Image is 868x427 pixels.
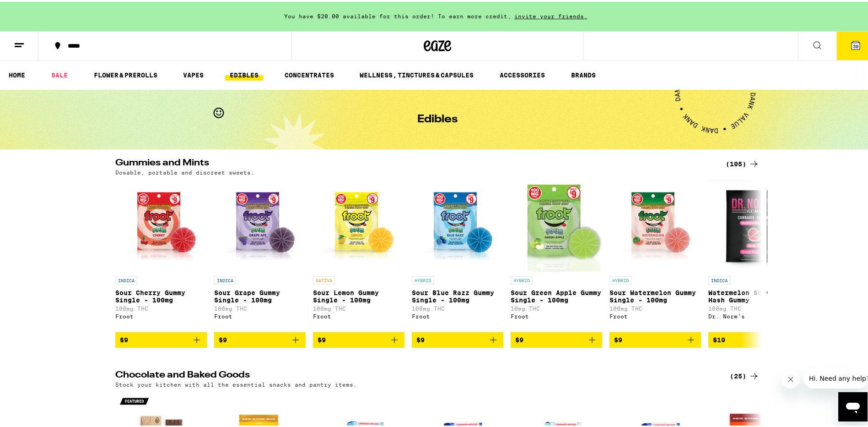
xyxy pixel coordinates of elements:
p: Sour Cherry Gummy Single - 100mg [115,287,207,302]
a: CONCENTRATES [280,68,339,79]
p: 10mg THC [511,304,602,310]
div: Froot [313,312,404,318]
span: You have $20.00 available for this order! To earn more credit, [284,11,511,17]
a: Open page for Sour Green Apple Gummy Single - 100mg from Froot [511,178,602,330]
p: 100mg THC [609,304,701,310]
button: Add to bag [214,330,306,346]
button: Add to bag [708,330,800,346]
p: 100mg THC [708,304,800,310]
p: INDICA [214,274,236,283]
span: Hi. Need any help? [5,6,66,14]
p: INDICA [708,274,730,283]
a: SALE [47,68,72,79]
p: Sour Blue Razz Gummy Single - 100mg [412,287,503,302]
p: SATIVA [313,274,335,283]
a: (105) [726,157,760,168]
iframe: Close message [782,368,800,387]
a: Open page for Watermelon Solventless Hash Gummy from Dr. Norm's [708,178,800,330]
button: Add to bag [313,330,404,346]
p: 100mg THC [313,304,404,310]
span: $10 [713,334,725,342]
a: ACCESSORIES [495,68,550,79]
h1: Edibles [417,112,458,123]
span: $9 [416,334,425,342]
a: Open page for Sour Watermelon Gummy Single - 100mg from Froot [609,178,701,330]
a: Open page for Sour Lemon Gummy Single - 100mg from Froot [313,178,404,330]
p: Dosable, portable and discreet sweets. [115,168,254,174]
span: $9 [120,334,128,342]
a: (25) [730,369,760,380]
img: Dr. Norm's - Watermelon Solventless Hash Gummy [710,178,798,270]
p: Stock your kitchen with all the essential snacks and pantry items. [115,380,357,386]
span: invite your friends. [511,11,591,17]
p: Sour Lemon Gummy Single - 100mg [313,287,404,302]
img: Froot - Sour Cherry Gummy Single - 100mg [115,178,207,270]
p: Sour Watermelon Gummy Single - 100mg [609,287,701,302]
a: BRANDS [566,68,600,79]
h2: Chocolate and Baked Goods [115,369,715,380]
iframe: Button to launch messaging window [838,390,868,420]
button: Add to bag [115,330,207,346]
p: HYBRID [511,274,533,283]
a: FLOWER & PREROLLS [89,68,162,79]
button: Add to bag [412,330,503,346]
span: $9 [318,334,326,342]
div: Froot [609,312,701,318]
p: 100mg THC [214,304,306,310]
a: VAPES [178,68,208,79]
div: Froot [412,312,503,318]
p: HYBRID [412,274,434,283]
span: 39 [853,42,858,47]
a: Open page for Sour Grape Gummy Single - 100mg from Froot [214,178,306,330]
p: Watermelon Solventless Hash Gummy [708,287,800,302]
a: WELLNESS, TINCTURES & CAPSULES [355,68,478,79]
div: Dr. Norm's [708,312,800,318]
img: Froot - Sour Blue Razz Gummy Single - 100mg [412,178,503,270]
button: Add to bag [609,330,701,346]
span: $9 [219,334,227,342]
p: Sour Green Apple Gummy Single - 100mg [511,287,602,302]
a: Open page for Sour Blue Razz Gummy Single - 100mg from Froot [412,178,503,330]
img: Froot - Sour Lemon Gummy Single - 100mg [313,178,404,270]
span: $9 [614,334,622,342]
div: Froot [511,312,602,318]
a: Open page for Sour Cherry Gummy Single - 100mg from Froot [115,178,207,330]
span: $9 [515,334,523,342]
img: Froot - Sour Watermelon Gummy Single - 100mg [609,178,701,270]
p: HYBRID [609,274,631,283]
button: Add to bag [511,330,602,346]
p: 100mg THC [115,304,207,310]
iframe: Message from company [803,367,868,387]
a: EDIBLES [225,68,263,79]
h2: Gummies and Mints [115,157,715,168]
div: Froot [115,312,207,318]
p: INDICA [115,274,137,283]
a: HOME [4,68,30,79]
p: Sour Grape Gummy Single - 100mg [214,287,306,302]
p: 100mg THC [412,304,503,310]
img: Froot - Sour Grape Gummy Single - 100mg [214,178,306,270]
img: Froot - Sour Green Apple Gummy Single - 100mg [511,178,602,270]
div: Froot [214,312,306,318]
